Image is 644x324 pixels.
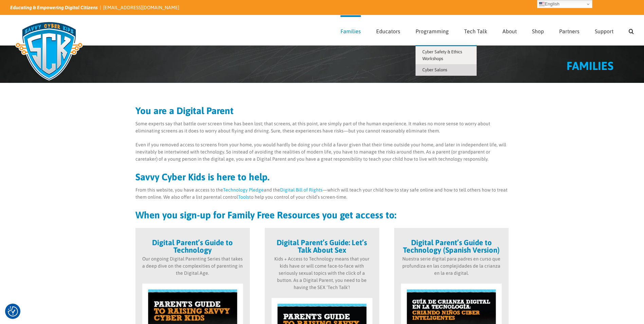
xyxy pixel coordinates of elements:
[8,306,18,317] img: Revisit consent button
[376,15,400,45] a: Educators
[238,194,249,200] a: Tools
[403,238,500,254] strong: Digital Parent’s Guide to Technology (Spanish Version)
[341,15,634,45] nav: Main Menu
[595,15,613,45] a: Support
[135,106,509,115] h2: You are a Digital Parent
[416,15,449,45] a: Programming
[559,29,579,34] span: Partners
[502,29,517,34] span: About
[135,120,509,134] p: Some experts say that battle over screen time has been lost; that screens, at this point, are sim...
[416,46,477,64] a: Cyber Safety & Ethics Workshops
[135,172,509,182] h2: Savvy Cyber Kids is here to help.
[464,15,487,45] a: Tech Talk
[567,59,613,72] span: FAMILIES
[539,1,545,7] img: en
[502,15,517,45] a: About
[280,187,323,193] a: Digital Bill of Rights
[135,186,509,201] p: From this website, you have access to the and the —which will teach your child how to stay safe o...
[416,29,449,34] span: Programming
[223,187,264,193] a: Technology Pledge
[376,29,400,34] span: Educators
[422,67,447,72] span: Cyber Salons
[8,306,18,317] button: Consent Preferences
[532,29,544,34] span: Shop
[10,17,88,85] img: Savvy Cyber Kids Logo
[135,210,397,220] strong: When you sign-up for Family Free Resources you get access to:
[464,29,487,34] span: Tech Talk
[142,255,243,277] p: Our ongoing Digital Parenting Series that takes a deep dive on the complexities of parenting in t...
[341,15,361,45] a: Families
[341,29,361,34] span: Families
[103,5,179,10] a: [EMAIL_ADDRESS][DOMAIN_NAME]
[277,238,367,254] strong: Digital Parent’s Guide: Let’s Talk About Sex
[401,255,502,277] p: Nuestra serie digital para padres en curso que profundiza en las complejidades de la crianza en l...
[416,64,477,76] a: Cyber Salons
[135,141,509,163] p: Even if you removed access to screens from your home, you would hardly be doing your child a favo...
[532,15,544,45] a: Shop
[559,15,579,45] a: Partners
[10,5,98,10] i: Educating & Empowering Digital Citizens
[422,49,462,61] span: Cyber Safety & Ethics Workshops
[152,238,233,254] strong: Digital Parent’s Guide to Technology
[629,15,634,45] a: Search
[595,29,613,34] span: Support
[272,255,372,291] p: Kids + Access to Technology means that your kids have or will come face-to-face with seriously se...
